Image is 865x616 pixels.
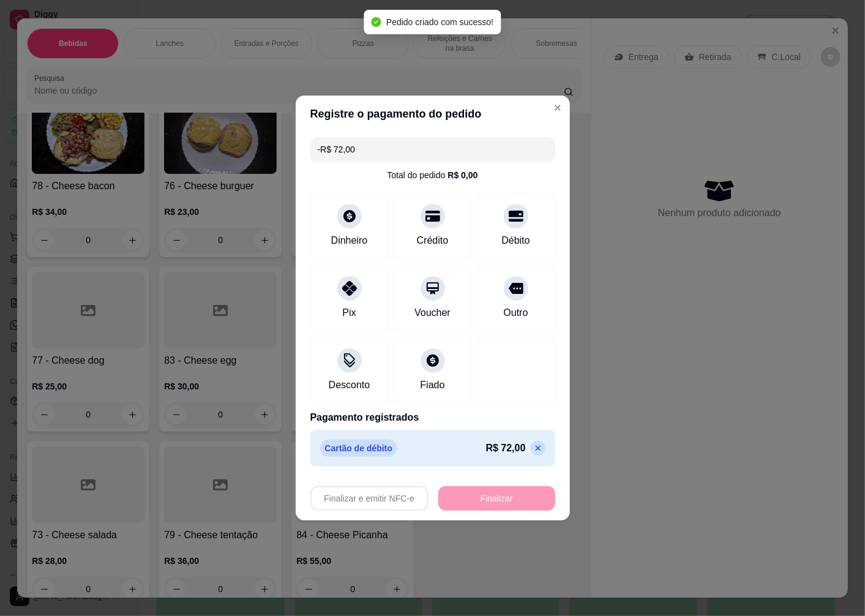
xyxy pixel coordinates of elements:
div: Voucher [414,306,451,320]
button: Close [548,98,567,118]
header: Registre o pagamento do pedido [296,96,570,132]
div: R$ 0,00 [447,169,477,181]
div: Dinheiro [331,233,368,248]
div: Débito [501,233,530,248]
p: Pagamento registrados [310,410,555,425]
div: Desconto [329,378,370,393]
div: Pix [342,306,356,320]
input: Ex.: hambúrguer de cordeiro [318,137,548,162]
p: R$ 72,00 [486,441,526,456]
div: Fiado [420,378,444,393]
p: Cartão de débito [320,440,397,457]
div: Outro [503,306,528,320]
div: Crédito [417,233,449,248]
span: check-circle [372,17,381,27]
div: Total do pedido [387,169,477,181]
span: Pedido criado com sucesso! [386,17,493,27]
